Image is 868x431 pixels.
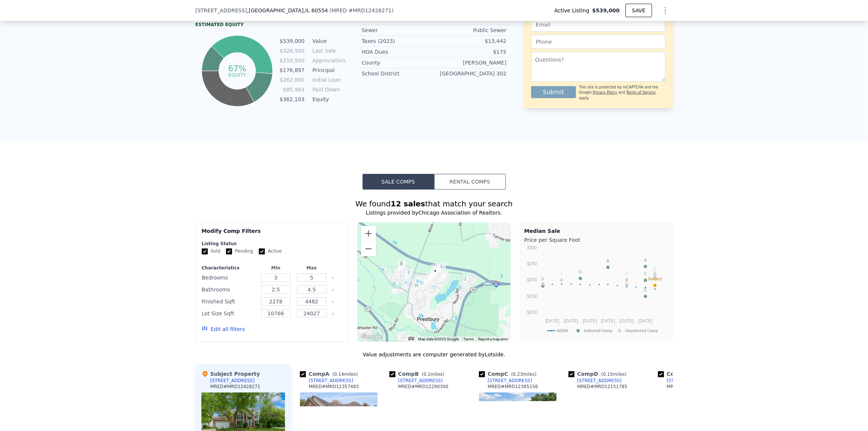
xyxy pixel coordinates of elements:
[554,7,592,14] span: Active Listing
[259,248,282,254] label: Active
[625,271,628,276] text: K
[531,18,665,32] input: Email
[304,7,328,13] span: , IL 60554
[524,245,668,338] svg: A chart.
[361,241,376,256] button: Zoom out
[524,227,668,235] div: Median Sale
[545,318,559,324] text: [DATE]
[434,26,507,34] div: Public Sewer
[653,265,657,270] text: G
[601,318,615,324] text: [DATE]
[362,70,434,77] div: School District
[259,249,265,254] input: Active
[279,37,305,45] td: $539,000
[431,264,439,277] div: 984 Black Walnut Dr
[279,95,305,103] td: $362,103
[531,86,576,98] button: Submit
[202,249,208,254] input: Sold
[419,372,447,377] span: ( miles)
[579,85,665,101] div: This site is protected by reCAPTCHA and the Google and apply.
[435,263,444,275] div: 985 Pinecrest Dr
[405,269,413,282] div: 905 Spruce St
[620,318,634,324] text: [DATE]
[464,337,474,341] a: Terms (opens in new tab)
[300,378,353,384] a: [STREET_ADDRESS]
[210,384,261,390] div: MRED # MRD12428271
[311,47,345,55] td: Last Sale
[398,259,406,272] div: 609 Pine St
[195,209,673,216] div: Listings provided by Chicago Association of Realtors .
[202,284,257,295] div: Bathrooms
[361,226,376,241] button: Zoom in
[638,318,652,324] text: [DATE]
[329,372,361,377] span: ( miles)
[527,261,537,266] text: $250
[332,7,347,13] span: MRED
[398,378,443,384] div: [STREET_ADDRESS]
[202,296,257,307] div: Finished Sqft
[359,332,384,342] a: Open this area in Google Maps (opens a new window)
[426,271,435,284] div: 888 Edgewood Dr
[513,372,523,377] span: 0.23
[542,277,544,282] text: F
[593,90,617,94] a: Privacy Policy
[603,372,613,377] span: 0.15
[202,308,257,319] div: Lot Size Sqft
[542,275,544,279] text: L
[311,85,345,94] td: Paid Down
[626,90,656,94] a: Terms of Service
[561,271,562,276] text: I
[362,37,434,45] div: Taxes (2023)
[488,378,532,384] div: [STREET_ADDRESS]
[667,384,717,390] div: MRED # MRD12414074
[331,288,334,291] button: Clear
[279,85,305,94] td: $85,903
[331,277,334,279] button: Clear
[658,370,718,378] div: Comp E
[479,337,508,341] a: Report a map error
[648,277,662,281] text: Subject
[592,7,620,14] span: $539,000
[398,260,406,273] div: 608 Cherry St
[644,258,647,262] text: A
[279,56,305,65] td: $210,500
[653,268,656,273] text: H
[259,265,292,271] div: Min
[363,174,434,190] button: Sale Comps
[279,76,305,84] td: $262,800
[625,328,658,333] text: Unselected Comp
[331,312,334,315] button: Clear
[584,328,612,333] text: Selected Comp
[658,3,673,18] button: Show Options
[527,278,537,283] text: $200
[583,318,597,324] text: [DATE]
[389,378,443,384] a: [STREET_ADDRESS]
[564,318,578,324] text: [DATE]
[413,282,421,294] div: 769 Brighton Dr
[658,378,711,384] a: [STREET_ADDRESS]
[419,337,459,341] span: Map data ©2025 Google
[247,7,328,14] span: , [GEOGRAPHIC_DATA]
[434,48,507,56] div: $175
[441,270,449,282] div: 1033 Forest Trl
[201,370,260,378] div: Subject Property
[488,384,538,390] div: MRED # MRD12385158
[362,26,434,34] div: Sewer
[434,37,507,45] div: $13,442
[422,278,430,291] div: 772 Wild Ginger Rd
[210,378,255,384] div: [STREET_ADDRESS]
[461,275,469,288] div: 1250 Hall St
[568,370,630,378] div: Comp D
[228,72,246,77] tspan: equity
[202,241,342,247] div: Listing Status
[577,384,628,390] div: MRED # MRD12151785
[195,22,345,28] div: Estimated Equity
[348,7,392,13] span: # MRD12428271
[311,95,345,103] td: Equity
[579,270,582,274] text: D
[202,272,257,283] div: Bedrooms
[438,263,446,276] div: 980 Pinecrest Dr
[226,249,232,254] input: Pending
[434,70,507,77] div: [GEOGRAPHIC_DATA] 302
